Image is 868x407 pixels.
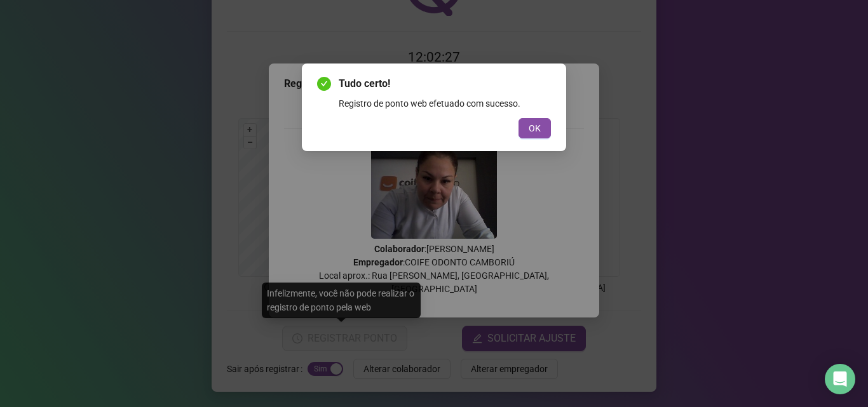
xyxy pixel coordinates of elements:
span: OK [529,121,541,135]
span: check-circle [317,77,331,91]
div: Open Intercom Messenger [825,364,855,394]
div: Registro de ponto web efetuado com sucesso. [339,97,551,110]
span: Tudo certo! [339,76,551,91]
button: OK [519,118,551,138]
